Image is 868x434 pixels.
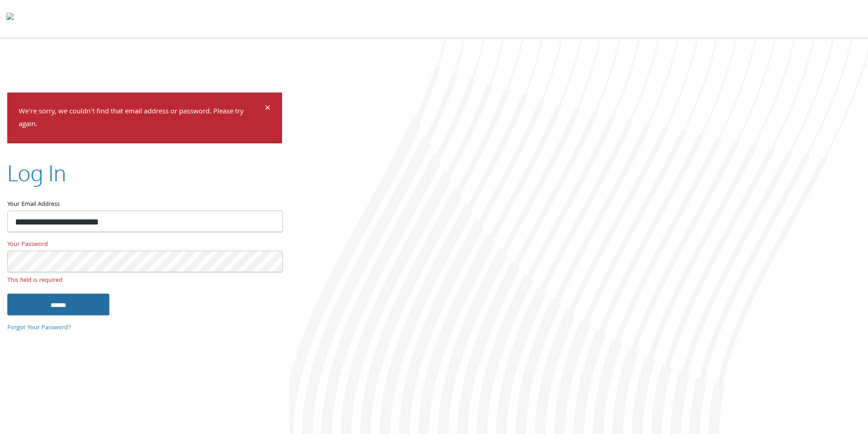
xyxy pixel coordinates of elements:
[265,100,271,118] span: ×
[7,158,66,189] h2: Log In
[7,240,282,251] label: Your Password
[7,323,71,333] a: Forgot Your Password?
[7,276,282,286] small: This field is required
[19,106,263,132] p: We're sorry, we couldn't find that email address or password. Please try again.
[6,10,14,28] img: todyl-logo-dark.svg
[265,104,271,115] button: Dismiss alert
